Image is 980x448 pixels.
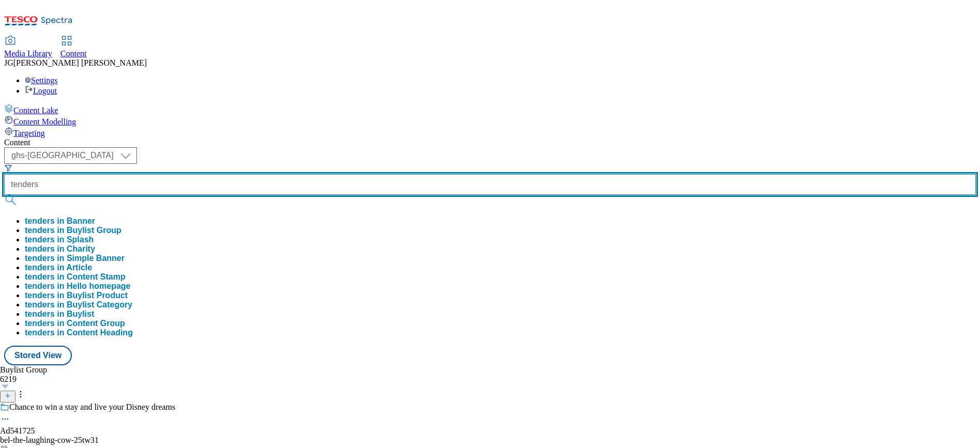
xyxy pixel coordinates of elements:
div: tenders in [25,282,131,291]
div: tenders in [25,272,126,282]
a: Content [60,37,87,58]
span: Hello homepage [67,282,131,290]
span: Content Stamp [67,272,126,281]
span: Content [60,49,87,58]
div: tenders in [25,319,125,328]
button: tenders in Content Stamp [25,272,126,282]
button: tenders in Buylist Group [25,226,121,235]
a: Content Modelling [4,115,976,127]
span: Content Group [67,319,125,328]
button: tenders in Buylist Category [25,300,132,310]
a: Logout [25,86,57,95]
span: Content Modelling [13,117,76,126]
input: Search [4,174,976,195]
button: tenders in Hello homepage [25,282,131,291]
button: tenders in Simple Banner [25,254,125,263]
div: tenders in [25,226,121,235]
button: tenders in Content Heading [25,328,133,337]
a: Content Lake [4,104,976,115]
button: tenders in Charity [25,244,95,254]
button: tenders in Splash [25,235,94,244]
button: tenders in Content Group [25,319,125,328]
button: tenders in Buylist Product [25,291,128,300]
button: Stored View [4,346,72,365]
span: Buylist Group [67,226,121,235]
div: Content [4,138,976,147]
svg: Search Filters [4,164,12,172]
span: Media Library [4,49,52,58]
button: tenders in Banner [25,217,95,226]
a: Targeting [4,127,976,138]
span: JG [4,58,13,67]
div: Chance to win a stay and live your Disney dreams [9,403,175,412]
span: [PERSON_NAME] [PERSON_NAME] [13,58,147,67]
button: tenders in Article [25,263,92,272]
a: Media Library [4,37,52,58]
span: Targeting [13,129,45,137]
button: tenders in Buylist [25,310,94,319]
span: Content Lake [13,106,58,115]
a: Settings [25,76,58,85]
